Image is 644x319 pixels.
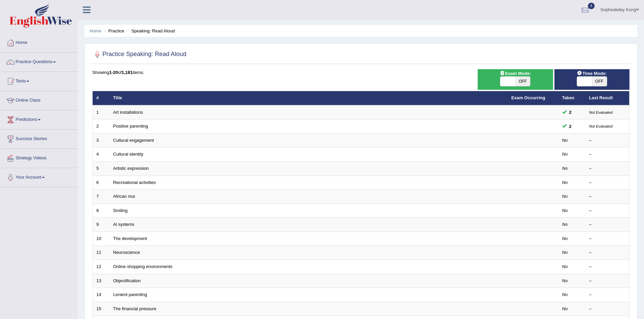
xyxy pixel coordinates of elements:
a: Online Class [0,91,77,108]
div: – [589,278,626,284]
span: OFF [515,77,530,86]
td: 6 [93,176,110,190]
div: – [589,292,626,298]
div: – [589,193,626,200]
span: Time Mode: [574,70,610,77]
li: Practice [102,28,124,34]
em: No [562,138,568,143]
em: No [562,194,568,199]
th: # [93,91,110,105]
b: 1,181 [122,70,133,75]
small: Not Evaluated [589,110,613,114]
div: – [589,221,626,228]
a: Your Account [0,168,77,185]
li: Speaking: Read Aloud [125,28,175,34]
div: – [589,264,626,270]
em: No [562,250,568,255]
em: No [562,292,568,297]
b: 1-20 [109,70,118,75]
div: – [589,151,626,158]
td: 10 [93,232,110,246]
span: Exam Mode: [497,70,533,77]
a: Predictions [0,110,77,127]
td: 13 [93,274,110,288]
td: 7 [93,190,110,204]
em: No [562,166,568,171]
td: 4 [93,148,110,162]
div: – [589,208,626,214]
a: Practice Questions [0,53,77,70]
em: No [562,306,568,311]
td: 2 [93,119,110,134]
td: 15 [93,302,110,316]
a: Success Stories [0,130,77,147]
a: Exam Occurring [511,95,545,100]
a: Cultural engagement [113,138,154,143]
a: African rice [113,194,135,199]
span: 8 [588,3,595,9]
div: Showing of items. [92,69,629,76]
div: – [589,306,626,312]
td: 12 [93,260,110,274]
td: 3 [93,133,110,148]
em: No [562,236,568,241]
em: No [562,208,568,213]
th: Taken [558,91,586,105]
div: Show exams occurring in exams [478,69,553,90]
a: Lenient parenting [113,292,147,297]
em: No [562,222,568,227]
em: No [562,152,568,157]
a: Art installations [113,110,143,115]
th: Last Result [586,91,629,105]
a: Online shopping environments [113,264,173,269]
span: OFF [592,77,607,86]
td: 5 [93,162,110,176]
a: Recreational activities [113,180,156,185]
span: You can still take this question [567,109,574,116]
a: Strategy Videos [0,149,77,166]
h2: Practice Speaking: Read Aloud [92,49,186,59]
small: Not Evaluated [589,124,613,128]
a: Neuroscience [113,250,140,255]
td: 14 [93,288,110,302]
a: Home [90,28,101,33]
span: You can still take this question [567,123,574,130]
em: No [562,264,568,269]
a: The financial pressure [113,306,157,311]
div: – [589,137,626,144]
a: Smiling [113,208,128,213]
th: Title [110,91,508,105]
em: No [562,180,568,185]
a: Positive parenting [113,124,148,129]
td: 8 [93,204,110,218]
a: Al systems [113,222,135,227]
div: – [589,236,626,242]
a: Objectification [113,278,141,283]
div: – [589,180,626,186]
td: 9 [93,218,110,232]
div: – [589,249,626,256]
div: – [589,165,626,172]
em: No [562,278,568,283]
a: Tests [0,72,77,89]
a: Home [0,33,77,50]
td: 1 [93,105,110,119]
a: Cultural identity [113,152,144,157]
a: The development [113,236,147,241]
a: Artistic expression [113,166,149,171]
td: 11 [93,246,110,260]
